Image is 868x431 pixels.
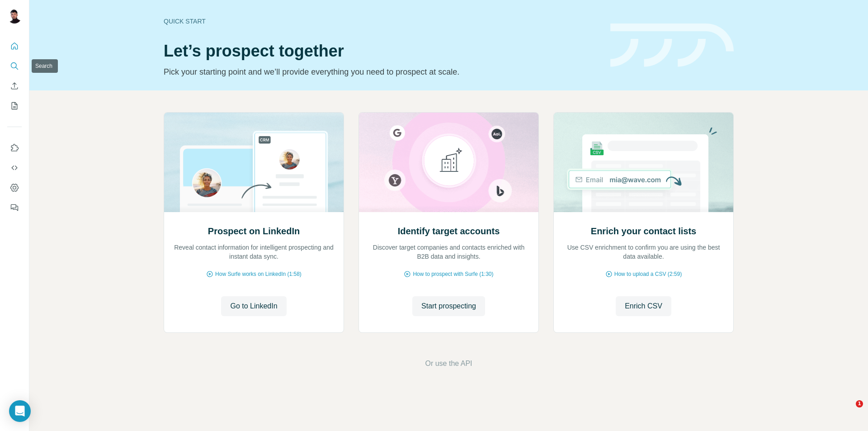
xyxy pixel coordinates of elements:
[7,199,22,216] button: Feedback
[7,98,22,114] button: My lists
[164,66,599,78] p: Pick your starting point and we’ll provide everything you need to prospect at scale.
[7,38,22,54] button: Quick start
[7,180,22,196] button: Dashboard
[614,270,682,278] span: How to upload a CSV (2:59)
[230,301,277,312] span: Go to LinkedIn
[359,113,539,212] img: Identify target accounts
[164,42,599,60] h1: Let’s prospect together
[173,243,335,261] p: Reveal contact information for intelligent prospecting and instant data sync.
[591,225,696,237] h2: Enrich your contact lists
[221,296,286,316] button: Go to LinkedIn
[164,17,599,26] div: Quick start
[412,296,485,316] button: Start prospecting
[9,400,31,422] div: Open Intercom Messenger
[610,24,734,67] img: banner
[7,58,22,74] button: Search
[398,225,500,237] h2: Identify target accounts
[553,113,734,212] img: Enrich your contact lists
[368,243,529,261] p: Discover target companies and contacts enriched with B2B data and insights.
[625,301,662,312] span: Enrich CSV
[7,160,22,176] button: Use Surfe API
[563,243,724,261] p: Use CSV enrichment to confirm you are using the best data available.
[164,113,344,212] img: Prospect on LinkedIn
[837,400,859,422] iframe: Intercom live chat
[7,78,22,94] button: Enrich CSV
[413,270,493,278] span: How to prospect with Surfe (1:30)
[215,270,302,278] span: How Surfe works on LinkedIn (1:58)
[425,358,472,369] button: Or use the API
[208,225,300,237] h2: Prospect on LinkedIn
[7,140,22,156] button: Use Surfe on LinkedIn
[7,9,22,24] img: Avatar
[421,301,476,312] span: Start prospecting
[856,400,863,407] span: 1
[616,296,671,316] button: Enrich CSV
